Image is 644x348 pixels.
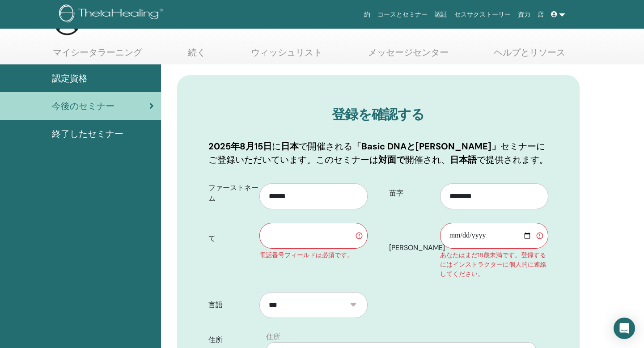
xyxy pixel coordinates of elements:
[208,335,223,344] font: 住所
[281,140,299,152] font: 日本
[538,11,544,18] font: 店
[208,140,272,152] font: 2025年8月15日
[368,47,449,58] font: メッセージセンター
[52,100,114,112] font: 今後のセミナー
[59,4,166,25] img: logo.png
[251,47,322,58] font: ウィッシュリスト
[208,183,258,203] font: ファーストネーム
[208,233,216,243] font: て
[451,6,514,23] a: セスサクストーリー
[368,47,449,64] a: メッセージセンター
[53,47,142,64] a: マイシータラーニング
[332,106,424,123] font: 登録を確認する
[389,243,445,252] font: [PERSON_NAME]
[477,154,539,166] font: で提供されます
[259,251,353,259] font: 電話番号フィールドは必須です。
[360,6,374,23] a: 約
[539,154,548,166] font: 。
[53,47,142,58] font: マイシータラーニング
[299,140,352,152] font: で開催される
[435,11,447,18] font: 認証
[188,47,206,58] font: 続く
[188,47,206,64] a: 続く
[266,332,280,341] font: 住所
[494,47,565,58] font: ヘルプとリソース
[52,72,88,84] font: 認定資格
[440,251,547,278] font: あなたはまだ18歳未満です。登録するにはインストラクターに個人的に連絡してください。
[208,300,223,310] font: 言語
[454,11,511,18] font: セスサクストーリー
[514,6,534,23] a: 資力
[272,140,281,152] font: に
[431,6,451,23] a: 認証
[378,154,405,166] font: 対面で
[534,6,547,23] a: 店
[364,11,370,18] font: 約
[494,47,565,64] a: ヘルプとリソース
[374,6,431,23] a: コースとセミナー
[251,47,322,64] a: ウィッシュリスト
[377,11,428,18] font: コースとセミナー
[389,188,403,198] font: 苗字
[352,140,500,152] font: 「Basic DNAと[PERSON_NAME]」
[405,154,450,166] font: 開催され、
[52,128,123,140] font: 終了したセミナー
[518,11,530,18] font: 資力
[614,318,635,339] div: インターコムメッセンジャーを開く
[450,154,477,166] font: 日本語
